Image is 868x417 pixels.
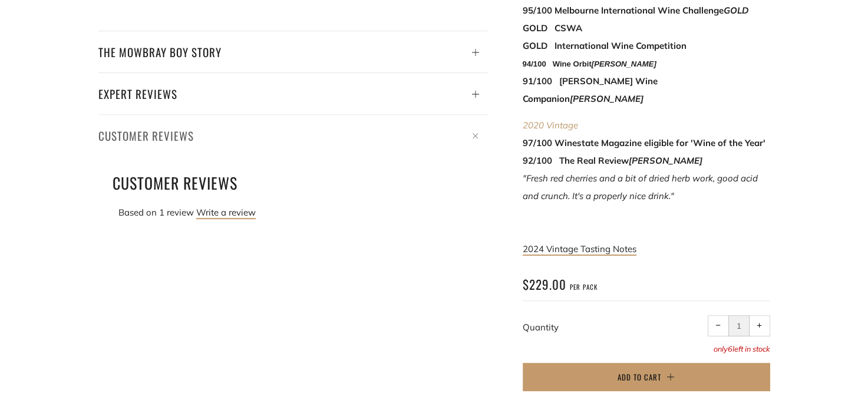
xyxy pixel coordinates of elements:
[523,363,770,391] button: Add to Cart
[98,72,487,104] a: Expert Reviews
[523,155,702,166] strong: 92/100 The Real Review
[570,93,643,104] em: [PERSON_NAME]
[523,345,770,353] p: only left in stock
[98,114,487,145] a: Customer Reviews
[728,344,732,353] span: 6
[523,173,758,201] span: "Fresh red cherries and a bit of dried herb work, good acid and crunch. It's a properly nice drink."
[523,5,748,16] strong: 95/100 Melbourne International Wine Challenge
[523,275,566,293] span: $229.00
[570,283,598,292] span: per pack
[98,42,487,62] h4: The Mowbray Boy Story
[618,371,661,383] span: Add to Cart
[592,59,656,68] em: [PERSON_NAME]
[757,323,762,328] span: +
[196,207,256,219] a: Write a review
[113,207,118,218] span: 5.0 of 5 stars
[118,207,194,218] span: Based on 1 review
[98,125,487,145] h4: Customer Reviews
[98,31,487,62] a: The Mowbray Boy Story
[113,171,473,196] h2: Customer Reviews
[523,22,687,51] strong: GOLD CSWA GOLD International Wine Competition
[728,315,750,336] input: quantity
[98,84,487,104] h4: Expert Reviews
[523,243,636,256] a: 2024 Vintage Tasting Notes
[629,155,702,166] em: [PERSON_NAME]
[523,322,559,333] label: Quantity
[523,137,765,148] strong: 97/100 Winestate Magazine eligible for 'Wine of the Year'
[715,323,721,328] span: −
[724,5,748,16] em: GOLD
[523,59,656,68] strong: 94/100 Wine Orbit
[523,243,636,254] span: 2024 Vintage Tasting Notes
[523,75,658,104] strong: 91/100 [PERSON_NAME] Wine Companion
[523,120,578,131] span: 2020 Vintage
